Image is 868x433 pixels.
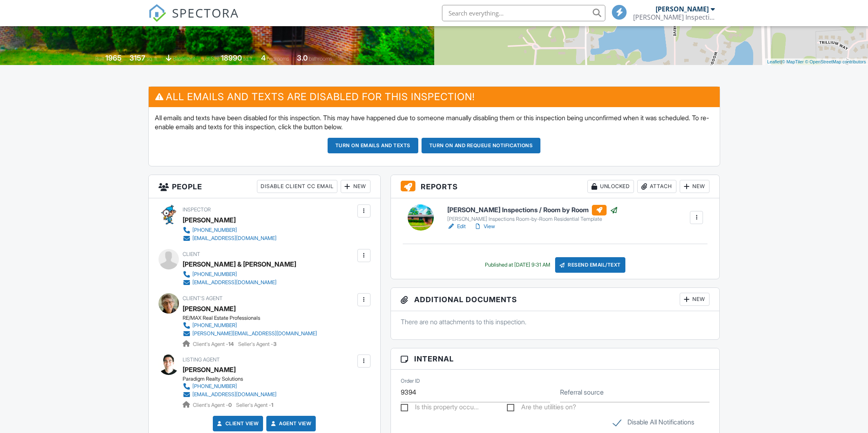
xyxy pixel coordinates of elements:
[261,54,266,62] div: 4
[192,279,277,286] div: [EMAIL_ADDRESS][DOMAIN_NAME]
[192,235,277,242] div: [EMAIL_ADDRESS][DOMAIN_NAME]
[328,138,418,153] button: Turn on emails and texts
[192,227,237,233] div: [PHONE_NUMBER]
[183,295,223,301] span: Client's Agent
[269,420,311,428] a: Agent View
[271,402,273,408] strong: 1
[555,257,625,273] div: Resend Email/Text
[613,418,694,429] label: Disable All Notifications
[147,56,158,62] span: sq. ft.
[474,222,495,231] a: View
[228,402,232,408] strong: 0
[391,288,720,311] h3: Additional Documents
[228,341,234,347] strong: 14
[183,206,211,213] span: Inspector
[257,180,337,193] div: Disable Client CC Email
[105,54,122,62] div: 1965
[149,87,720,107] h3: All emails and texts are disabled for this inspection!
[805,59,866,64] a: © OpenStreetMap contributors
[192,322,237,329] div: [PHONE_NUMBER]
[297,54,308,62] div: 3.0
[183,357,220,363] span: Listing Agent
[447,216,618,222] div: [PERSON_NAME] Inspections Room-by-Room Residential Template
[183,376,283,382] div: Paradigm Realty Solutions
[193,341,235,347] span: Client's Agent -
[148,4,166,22] img: The Best Home Inspection Software - Spectora
[221,54,242,62] div: 18990
[401,403,479,413] label: Is this property occupied?
[273,341,277,347] strong: 3
[341,180,370,193] div: New
[192,383,237,390] div: [PHONE_NUMBER]
[183,251,200,257] span: Client
[183,382,277,390] a: [PHONE_NUMBER]
[243,56,253,62] span: sq.ft.
[183,258,296,270] div: [PERSON_NAME] & [PERSON_NAME]
[149,175,380,198] h3: People
[236,402,273,408] span: Seller's Agent -
[765,58,868,65] div: |
[633,13,715,21] div: Kloeker Inspections
[192,330,317,337] div: [PERSON_NAME][EMAIL_ADDRESS][DOMAIN_NAME]
[148,11,239,28] a: SPECTORA
[442,5,605,21] input: Search everything...
[183,270,290,278] a: [PHONE_NUMBER]
[485,262,550,268] div: Published at [DATE] 9:31 AM
[447,205,618,223] a: [PERSON_NAME] Inspections / Room by Room [PERSON_NAME] Inspections Room-by-Room Residential Template
[401,377,420,385] label: Order ID
[637,180,676,193] div: Attach
[309,56,332,62] span: bathrooms
[183,330,317,338] a: [PERSON_NAME][EMAIL_ADDRESS][DOMAIN_NAME]
[587,180,634,193] div: Unlocked
[203,56,220,62] span: Lot Size
[192,391,277,398] div: [EMAIL_ADDRESS][DOMAIN_NAME]
[183,234,277,242] a: [EMAIL_ADDRESS][DOMAIN_NAME]
[767,59,781,64] a: Leaflet
[183,315,324,321] div: RE/MAX Real Estate Professionals
[422,138,541,153] button: Turn on and Requeue Notifications
[183,363,236,376] a: [PERSON_NAME]
[507,403,576,413] label: Are the utilities on?
[680,293,710,306] div: New
[183,390,277,399] a: [EMAIL_ADDRESS][DOMAIN_NAME]
[560,388,604,397] label: Referral source
[447,205,618,215] h6: [PERSON_NAME] Inspections / Room by Room
[216,420,259,428] a: Client View
[193,402,233,408] span: Client's Agent -
[782,59,804,64] a: © MapTiler
[401,317,710,326] p: There are no attachments to this inspection.
[238,341,277,347] span: Seller's Agent -
[391,175,720,198] h3: Reports
[173,56,195,62] span: basement
[183,303,236,315] a: [PERSON_NAME]
[680,180,710,193] div: New
[129,54,145,62] div: 3157
[183,278,290,287] a: [EMAIL_ADDRESS][DOMAIN_NAME]
[447,222,466,231] a: Edit
[95,56,104,62] span: Built
[183,214,236,226] div: [PERSON_NAME]
[656,5,709,13] div: [PERSON_NAME]
[172,4,239,21] span: SPECTORA
[391,348,720,370] h3: Internal
[183,226,277,234] a: [PHONE_NUMBER]
[192,271,237,278] div: [PHONE_NUMBER]
[183,321,317,330] a: [PHONE_NUMBER]
[155,113,714,132] p: All emails and texts have been disabled for this inspection. This may have happened due to someon...
[267,56,289,62] span: bedrooms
